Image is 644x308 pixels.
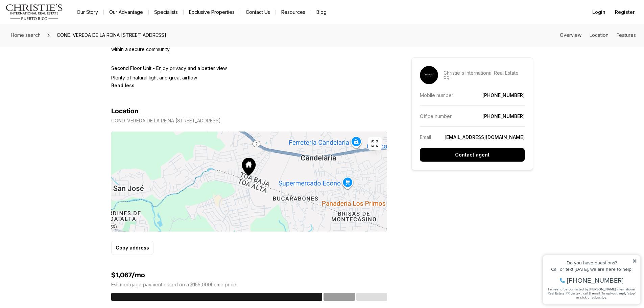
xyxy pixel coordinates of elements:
[54,30,169,41] span: COND. VEREDA DE LA REINA [STREET_ADDRESS]
[615,9,635,15] span: Register
[71,7,103,17] a: Our Story
[588,5,610,19] button: Login
[111,271,387,279] h4: $1,067/mo
[7,22,98,26] div: Call or text [DATE], we are here to help!
[111,132,387,232] img: Map of COND. VEREDA DE LA REINA CALLE COLINAS DE PLATA #C-3, TOA ALTA PR, 00953
[11,32,41,38] span: Home search
[104,7,148,17] a: Our Advantage
[149,7,183,17] a: Specialists
[455,152,490,158] p: Contact agent
[5,4,63,20] img: logo
[276,7,311,17] a: Resources
[560,32,581,38] a: Skip to: Overview
[617,32,636,38] a: Skip to: Features
[111,118,221,123] p: COND. VEREDA DE LA REINA [STREET_ADDRESS]
[420,148,525,162] button: Contact agent
[111,107,139,115] h4: Location
[611,5,639,19] button: Register
[111,282,387,287] p: Est. mortgage payment based on a $155,000 home price.
[116,245,149,251] p: Copy address
[482,92,525,98] a: [PHONE_NUMBER]
[28,32,84,39] span: [PHONE_NUMBER]
[184,7,240,17] a: Exclusive Properties
[8,42,96,54] span: I agree to be contacted by [PERSON_NAME] International Real Estate PR via text, call & email. To ...
[420,113,452,119] p: Office number
[111,82,135,88] button: Read less
[560,32,636,38] nav: Page section menu
[420,134,431,140] p: Email
[420,92,453,98] p: Mobile number
[7,15,98,20] div: Do you have questions?
[111,241,153,255] button: Copy address
[8,30,43,41] a: Home search
[592,9,605,15] span: Login
[445,134,525,140] a: [EMAIL_ADDRESS][DOMAIN_NAME]
[444,70,525,81] p: Christie's International Real Estate PR
[590,32,609,38] a: Skip to: Location
[240,7,276,17] button: Contact Us
[482,113,525,119] a: [PHONE_NUMBER]
[311,7,332,17] a: Blog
